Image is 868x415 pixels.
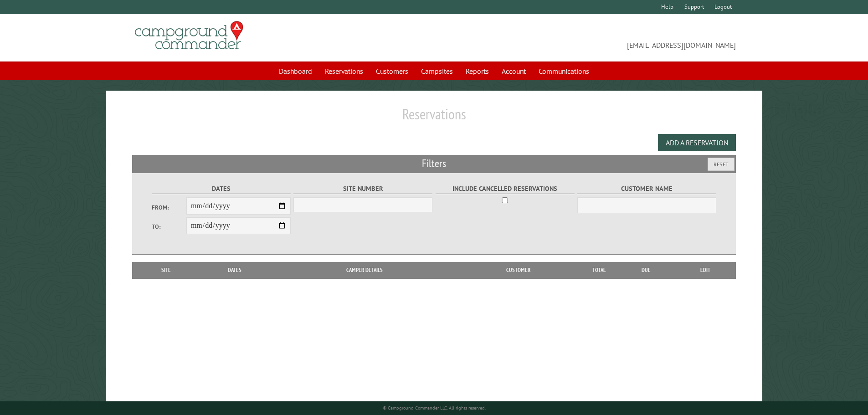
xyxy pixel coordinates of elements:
[708,158,734,171] button: Reset
[675,262,736,278] th: Edit
[137,262,196,278] th: Site
[617,262,675,278] th: Due
[434,25,736,51] span: [EMAIL_ADDRESS][DOMAIN_NAME]
[152,222,186,231] label: To:
[132,155,736,172] h2: Filters
[152,184,291,194] label: Dates
[658,134,736,151] button: Add a Reservation
[581,262,617,278] th: Total
[319,62,369,80] a: Reservations
[132,18,246,53] img: Campground Commander
[460,62,494,80] a: Reports
[274,262,455,278] th: Camper Details
[496,62,531,80] a: Account
[416,62,458,80] a: Campsites
[273,62,318,80] a: Dashboard
[383,405,486,411] small: © Campground Commander LLC. All rights reserved.
[293,184,432,194] label: Site Number
[455,262,581,278] th: Customer
[533,62,595,80] a: Communications
[436,184,575,194] label: Include Cancelled Reservations
[577,184,716,194] label: Customer Name
[152,203,186,212] label: From:
[196,262,274,278] th: Dates
[370,62,414,80] a: Customers
[132,105,736,130] h1: Reservations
